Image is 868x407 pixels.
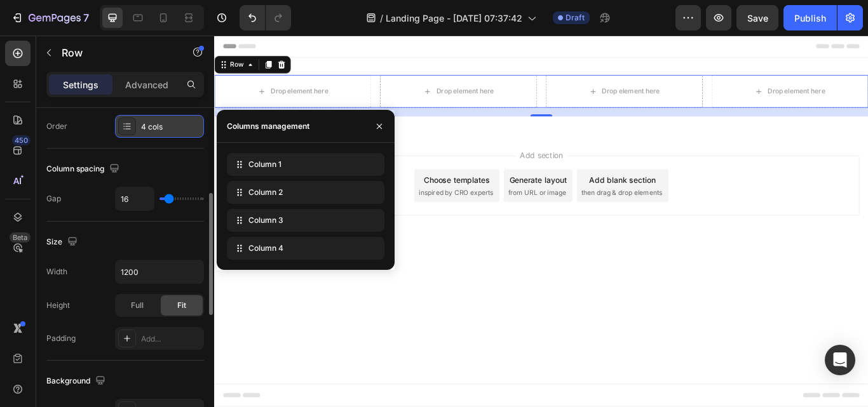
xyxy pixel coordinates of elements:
div: Column spacing [46,161,122,178]
span: Column 3 [248,215,283,226]
p: Settings [63,78,98,91]
div: Drop element here [259,60,326,70]
div: Width [46,266,67,277]
span: Column 2 [248,187,283,198]
iframe: Design area [214,36,868,407]
div: Row [16,29,37,40]
div: Open Intercom Messenger [825,345,855,375]
p: 7 [83,10,89,25]
span: Landing Page - [DATE] 07:37:42 [386,11,522,25]
div: Height [46,300,70,311]
div: Gap [46,193,61,204]
div: Choose templates [245,162,322,175]
span: Column 1 [248,159,281,170]
p: Advanced [125,78,168,91]
div: Add blank section [437,162,515,175]
span: then drag & drop elements [428,178,522,189]
div: Size [46,234,80,251]
span: Full [131,300,144,311]
span: from URL or image [342,178,410,189]
span: Save [747,13,768,23]
div: Undo/Redo [240,5,291,30]
span: Column 4 [248,243,283,254]
button: Save [736,5,778,30]
span: Draft [566,12,585,23]
div: Background [46,373,108,390]
span: inspired by CRO experts [238,178,325,189]
div: Columns management [227,121,309,132]
div: Add... [141,333,201,345]
input: Auto [116,187,154,210]
div: Drop element here [645,60,712,70]
span: Fit [177,300,186,311]
div: Generate layout [344,162,411,175]
p: Row [62,45,170,60]
span: / [380,11,383,25]
button: 7 [5,5,95,30]
div: Beta [10,232,31,243]
span: Add section [351,133,412,147]
div: 4 cols [141,121,201,133]
div: Drop element here [452,60,519,70]
button: Publish [783,5,837,30]
input: Auto [116,260,203,283]
div: Publish [794,11,826,25]
div: Padding [46,333,76,344]
div: 450 [12,135,31,145]
div: Order [46,121,67,132]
